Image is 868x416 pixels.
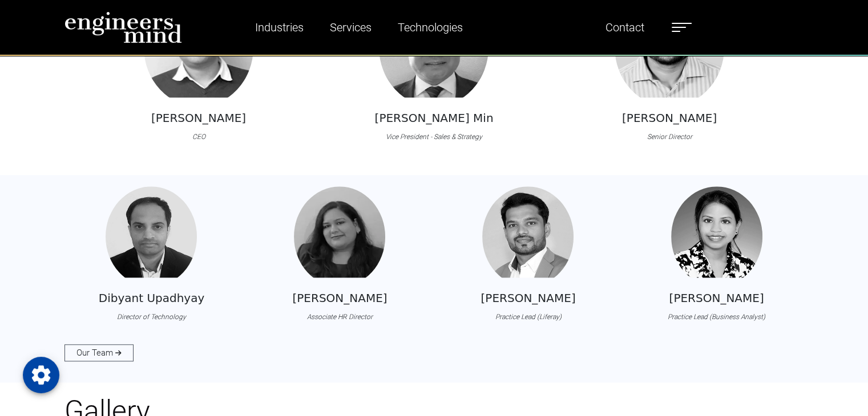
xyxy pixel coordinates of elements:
h5: [PERSON_NAME] [151,111,246,125]
a: Technologies [393,14,467,40]
a: Industries [251,14,308,40]
a: Services [325,14,376,40]
img: logo [64,11,182,43]
i: CEO [192,133,205,141]
i: Director of Technology [117,313,186,321]
h5: [PERSON_NAME] [669,291,764,305]
a: Our Team [64,344,134,361]
i: Senior Director [647,133,692,141]
h5: [PERSON_NAME] [622,111,717,125]
i: Practice Lead (Liferay) [495,313,561,321]
h5: [PERSON_NAME] [481,291,575,305]
i: Associate HR Director [307,313,373,321]
h5: Dibyant Upadhyay [99,291,205,305]
a: Contact [601,14,649,40]
i: Practice Lead (Business Analyst) [668,313,765,321]
i: Vice President - Sales & Strategy [386,133,482,141]
h5: [PERSON_NAME] [292,291,387,305]
h5: [PERSON_NAME] Min [375,111,494,125]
